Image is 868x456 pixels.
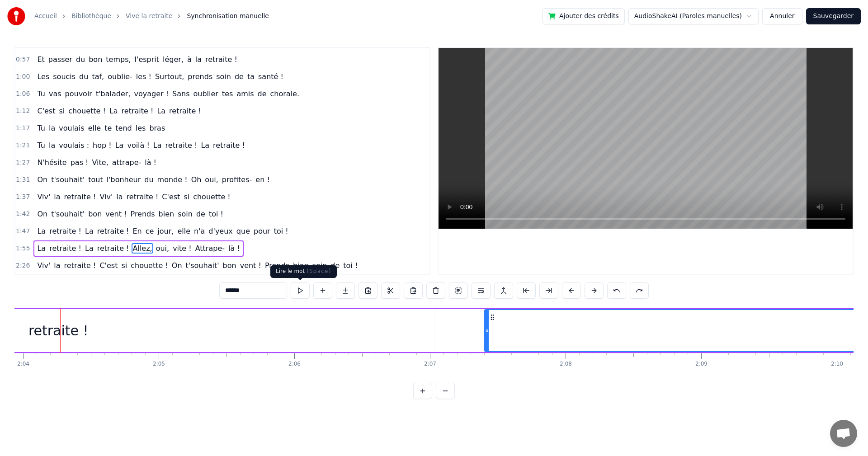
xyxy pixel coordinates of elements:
span: l'bonheur [106,174,142,185]
span: la [53,192,61,202]
span: soin [215,71,232,82]
span: si [58,106,66,116]
span: 1:21 [16,141,30,150]
span: vent ! [239,260,262,271]
span: t'balader, [95,89,132,99]
div: 2:06 [288,361,301,368]
span: tes [221,89,234,99]
a: Bibliothèque [71,12,111,21]
span: La [36,243,47,254]
span: t'souhait' [185,260,220,271]
span: Prends [130,209,156,219]
span: La [156,106,166,116]
span: ta [246,71,255,82]
a: Ouvrir le chat [830,420,857,447]
span: la [48,123,56,133]
span: tend [114,123,132,133]
span: la [53,260,61,271]
div: Lire le mot [270,265,337,278]
span: elle [87,123,102,133]
span: retraite ! [165,140,198,150]
a: Accueil [34,12,57,21]
span: La [200,140,210,150]
span: pas ! [70,157,90,168]
span: C'est [161,192,181,202]
span: retraite ! [96,243,130,254]
span: 1:06 [16,89,30,99]
span: 2:26 [16,261,30,270]
span: vas [48,89,62,99]
span: La [36,226,47,236]
span: Attrape- [194,243,226,254]
span: retraite ! [96,226,130,236]
span: 1:00 [16,72,30,81]
div: 2:08 [560,361,572,368]
span: voilà ! [126,140,150,150]
span: taf, [91,71,105,82]
span: passer [47,54,73,65]
span: toi ! [208,209,224,219]
span: Sans [171,89,190,99]
span: de [330,260,340,271]
span: attrape- [111,157,142,168]
span: de [234,71,245,82]
span: du [78,71,89,82]
span: t'souhait' [50,209,85,219]
span: retraite ! [204,54,238,65]
span: prends [187,71,213,82]
span: amis [236,89,255,99]
div: retraite ! [28,320,89,341]
span: que [236,226,251,236]
span: La [114,140,125,150]
span: Synchronisation manuelle [187,12,269,21]
nav: breadcrumb [34,12,269,21]
span: pour [253,226,271,236]
span: On [36,174,48,185]
span: de [257,89,268,99]
span: N'hésite [36,157,67,168]
div: 2:04 [17,361,29,368]
span: retraite ! [126,192,160,202]
span: n'a [193,226,206,236]
span: C'est [36,106,56,116]
span: si [183,192,190,202]
span: là ! [227,243,241,254]
span: te [104,123,113,133]
div: 2:09 [695,361,708,368]
span: elle [176,226,191,236]
span: les ! [135,71,152,82]
span: La [108,106,119,116]
span: retraite ! [121,106,155,116]
span: soin [177,209,193,219]
div: 2:05 [153,361,165,368]
span: Vite, [91,157,109,168]
span: vite ! [172,243,193,254]
span: du [143,174,154,185]
span: voyager ! [133,89,170,99]
span: 0:57 [16,55,30,64]
span: la [115,192,123,202]
span: si [120,260,128,271]
span: ( Space ) [307,268,331,274]
span: bien [158,209,175,219]
span: retraite ! [212,140,246,150]
span: C'est [99,260,118,271]
img: youka [7,7,25,25]
span: bras [148,123,166,133]
button: Ajouter des crédits [542,8,625,24]
span: La [84,226,94,236]
span: oublier [193,89,219,99]
span: 1:31 [16,175,30,184]
span: vent ! [104,209,127,219]
span: voulais [58,123,85,133]
span: 1:55 [16,244,30,253]
span: chouette ! [130,260,169,271]
span: pouvoir [64,89,93,99]
span: oui, [155,243,170,254]
span: On [171,260,183,271]
span: Prends [264,260,290,271]
span: Surtout, [154,71,185,82]
span: Oh [190,174,203,185]
span: Les [36,71,50,82]
span: 1:47 [16,227,30,236]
